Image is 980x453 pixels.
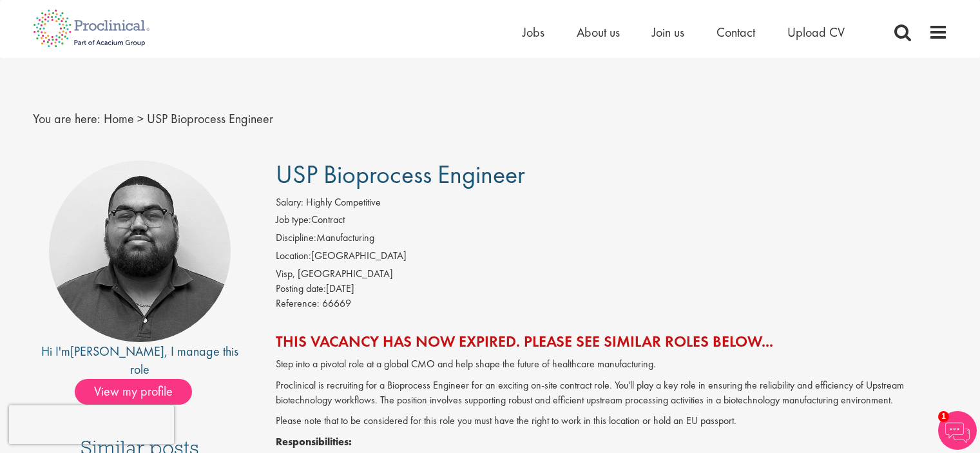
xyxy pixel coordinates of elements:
span: 66669 [322,296,351,310]
label: Location: [276,249,311,264]
a: Join us [652,24,684,41]
h2: This vacancy has now expired. Please see similar roles below... [276,333,948,350]
a: Upload CV [787,24,845,41]
a: [PERSON_NAME] [70,343,164,360]
li: Contract [276,213,948,231]
p: Step into a pivotal role at a global CMO and help shape the future of healthcare manufacturing. [276,357,948,372]
p: Proclinical is recruiting for a Bioprocess Engineer for an exciting on-site contract role. You'll... [276,378,948,408]
div: Hi I'm , I manage this role [33,342,247,379]
p: Please note that to be considered for this role you must have the right to work in this location ... [276,414,948,429]
a: About us [577,24,620,41]
span: View my profile [75,379,192,405]
span: > [137,110,144,127]
a: Contact [716,24,755,41]
a: Jobs [523,24,544,41]
span: USP Bioprocess Engineer [276,158,525,191]
strong: Responsibilities: [276,435,352,448]
img: imeage of recruiter Ashley Bennett [49,160,231,342]
label: Salary: [276,195,303,210]
a: breadcrumb link [104,110,134,127]
li: [GEOGRAPHIC_DATA] [276,249,948,267]
span: USP Bioprocess Engineer [147,110,273,127]
iframe: reCAPTCHA [9,405,174,444]
span: 1 [938,411,949,422]
label: Job type: [276,213,311,227]
span: Highly Competitive [306,195,381,209]
label: Reference: [276,296,320,311]
a: View my profile [75,381,205,398]
img: Chatbot [938,411,977,450]
li: Manufacturing [276,231,948,249]
span: Posting date: [276,282,326,295]
div: Visp, [GEOGRAPHIC_DATA] [276,267,948,282]
div: [DATE] [276,282,948,296]
label: Discipline: [276,231,316,246]
span: You are here: [33,110,101,127]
